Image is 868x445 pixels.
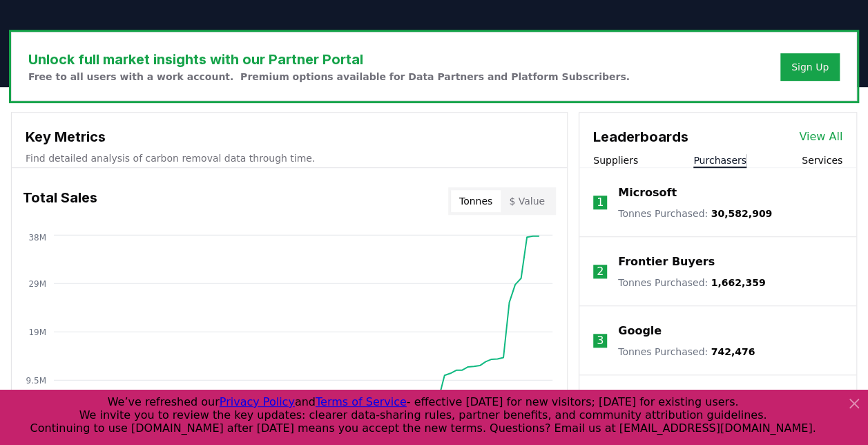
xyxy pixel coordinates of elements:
a: Google [618,323,662,339]
p: Tonnes Purchased : [618,276,765,290]
h3: Total Sales [23,187,97,215]
h3: Key Metrics [26,126,553,147]
tspan: 19M [28,327,46,337]
tspan: 9.5M [26,375,46,385]
a: Microsoft [618,184,677,201]
p: Find detailed analysis of carbon removal data through time. [26,151,553,165]
p: 3 [597,332,604,349]
span: 30,582,909 [711,208,773,219]
p: Free to all users with a work account. Premium options available for Data Partners and Platform S... [28,70,630,84]
span: 1,662,359 [711,277,766,288]
p: 1 [597,194,604,211]
p: 2 [597,263,604,280]
a: View All [799,129,842,145]
button: Purchasers [693,153,746,167]
span: 742,476 [711,346,755,357]
p: Tonnes Purchased : [618,207,772,220]
button: Services [802,153,842,167]
h3: Unlock full market insights with our Partner Portal [28,49,630,70]
button: Suppliers [593,153,638,167]
p: Tonnes Purchased : [618,345,755,359]
button: Sign Up [780,53,840,81]
button: Tonnes [451,190,501,212]
button: $ Value [501,190,553,212]
h3: Leaderboards [593,126,688,147]
a: Sign Up [791,60,829,74]
tspan: 29M [28,278,46,288]
tspan: 38M [28,233,46,243]
a: Frontier Buyers [618,254,715,270]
